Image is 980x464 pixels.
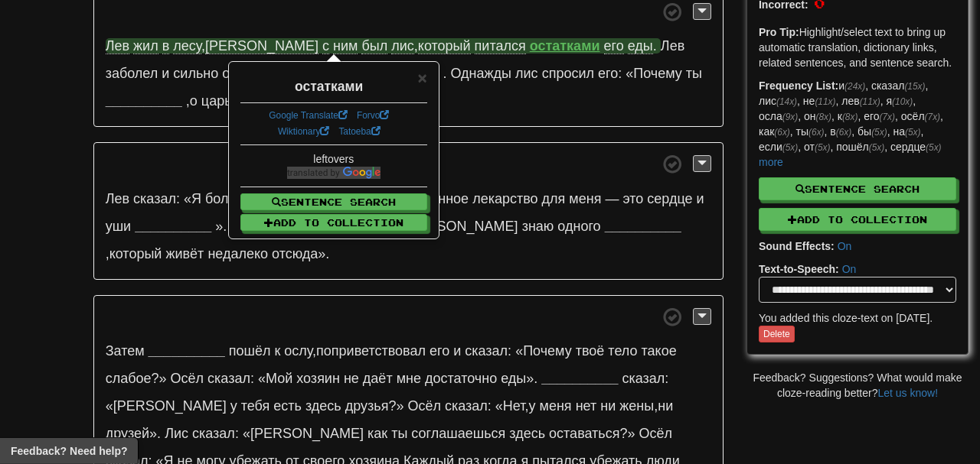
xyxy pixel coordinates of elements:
span: , , [106,191,704,234]
span: еды» [501,371,534,386]
em: (5x) [905,127,920,138]
span: — [605,191,619,206]
span: лекарство [472,191,537,206]
span: лесу [173,38,201,54]
span: лис [515,66,538,81]
span: ты [391,426,407,441]
button: Sentence Search [759,177,956,200]
span: . [215,219,227,234]
span: Лев [106,38,129,54]
span: у [230,398,237,414]
span: царь [201,93,232,109]
span: жены [619,398,654,414]
span: его [430,343,449,359]
em: (15x) [904,81,925,92]
em: (7x) [880,112,895,122]
span: «[PERSON_NAME] [243,426,364,441]
span: к [274,343,280,359]
span: твоё [576,343,605,359]
strong: остатками [530,38,600,54]
span: [PERSON_NAME] [205,38,318,54]
span: » [215,219,223,234]
em: (5x) [926,142,941,153]
a: Google Translate [269,110,348,121]
span: в [162,38,170,54]
em: (5x) [815,142,830,153]
span: «Нет [495,398,525,414]
span: . [604,38,657,54]
span: друзья [345,398,389,414]
strong: Text-to-Speech: [759,263,839,275]
span: Лис [165,426,188,441]
span: ни [600,398,616,414]
span: знаю [522,219,554,234]
span: здесь [509,426,545,441]
span: есть [273,398,302,414]
span: тело [608,343,637,359]
strong: __________ [135,219,211,234]
span: сказал: [133,191,180,206]
strong: Frequency List: [759,79,838,92]
a: On [838,240,852,252]
a: more [759,156,783,168]
span: Лев [106,191,129,206]
span: с [322,38,329,54]
strong: __________ [149,343,225,359]
span: еды [628,38,653,54]
span: сказал: [445,398,492,414]
span: меня [540,398,572,414]
em: (8x) [842,112,857,122]
span: Open feedback widget [11,443,127,459]
div: Feedback? Suggestions? What would make cloze-reading better? [746,370,969,401]
em: (24x) [844,81,865,92]
span: «Мой [258,371,292,386]
span: » [396,398,403,414]
span: Осёл [171,371,204,386]
span: меня [569,191,601,206]
span: достаточно [425,371,497,386]
span: недалеко [207,246,268,261]
a: Tatoeba [338,126,380,137]
span: и [162,66,169,81]
span: мне [397,371,421,386]
span: Однажды [451,66,512,81]
button: Sentence Search [240,193,427,210]
a: Wiktionary [278,126,330,137]
div: leftovers [240,151,427,167]
span: жил [133,38,158,54]
em: (7x) [925,112,940,122]
span: Осёл [407,398,441,414]
span: отсюда» [272,246,325,261]
p: You added this cloze-text on [DATE]. [759,310,956,342]
span: сказал: [622,371,668,386]
span: нет [576,398,597,414]
span: слабое [106,371,152,386]
span: Лев [661,38,684,54]
em: (10x) [892,96,913,107]
span: его [604,38,624,54]
strong: остатками [295,79,363,94]
span: поприветствовал [316,343,426,359]
em: (6x) [808,127,824,138]
strong: __________ [106,93,182,109]
span: ослаб [222,66,260,81]
span: у [529,398,536,414]
span: . [443,66,446,81]
span: заболел [106,66,158,81]
button: Close [418,70,427,86]
strong: __________ [541,371,618,386]
span: лис [391,38,414,54]
span: хозяин [296,371,340,386]
span: сказал: [465,343,511,359]
span: питался [475,38,526,54]
em: (6x) [836,127,851,138]
em: (14x) [776,96,797,107]
span: сказал: [192,426,239,441]
span: и [453,343,461,359]
span: соглашаешься [411,426,505,441]
span: «Я [184,191,201,206]
p: и , сказал , лис , не , лев , я , осла , он , к , его , осёл , как , ты , в , бы , на , если , от... [759,78,956,170]
span: о [190,93,198,109]
span: сердце [647,191,692,206]
span: ты [686,66,702,81]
